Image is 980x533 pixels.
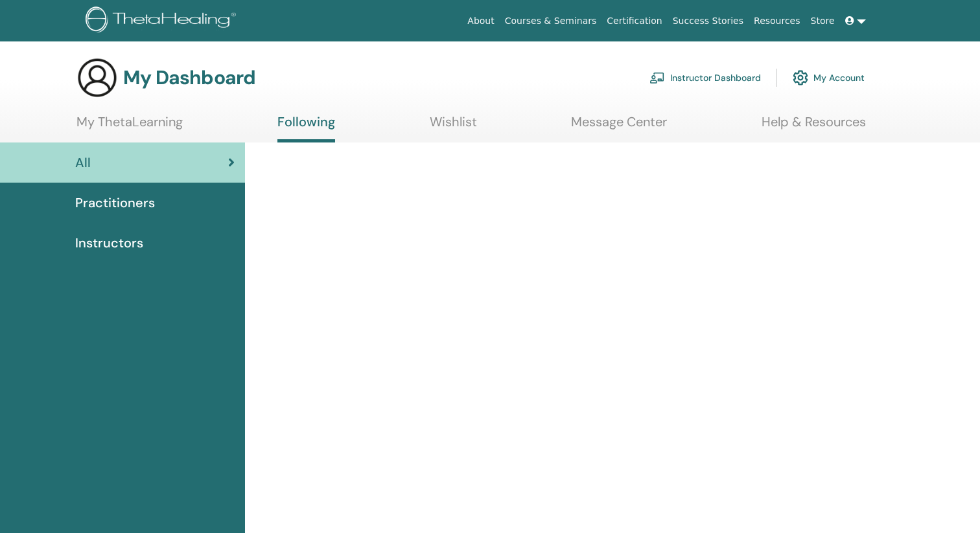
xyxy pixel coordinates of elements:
[806,9,840,33] a: Store
[86,6,240,36] img: logo.png
[793,67,808,89] img: cog.svg
[75,193,155,212] span: Practitioners
[500,9,602,33] a: Courses & Seminars
[76,57,118,98] img: generic-user-icon.jpg
[75,233,143,253] span: Instructors
[277,114,335,142] a: Following
[649,72,665,84] img: chalkboard-teacher.svg
[75,153,91,172] span: All
[76,114,183,139] a: My ThetaLearning
[430,114,477,139] a: Wishlist
[668,9,749,33] a: Success Stories
[601,9,667,33] a: Certification
[762,114,866,139] a: Help & Resources
[793,63,865,92] a: My Account
[571,114,667,139] a: Message Center
[649,63,761,92] a: Instructor Dashboard
[123,66,255,89] h3: My Dashboard
[749,9,806,33] a: Resources
[462,9,499,33] a: About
